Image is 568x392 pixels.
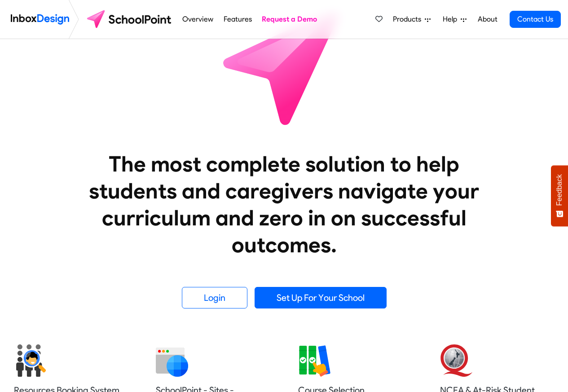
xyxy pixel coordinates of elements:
a: Overview [180,10,216,28]
a: Request a Demo [260,10,320,28]
img: schoolpoint logo [83,9,177,30]
a: Login [182,287,247,308]
img: 2022_01_12_icon_website.svg [156,344,188,377]
img: 2022_01_13_icon_nzqa.svg [440,344,472,377]
a: Help [439,10,470,28]
button: Feedback - Show survey [551,165,568,226]
span: Help [443,14,461,25]
span: Products [393,14,425,25]
span: Feedback [555,174,564,206]
img: 2022_01_17_icon_student_search.svg [14,344,46,377]
a: About [475,10,500,28]
a: Set Up For Your School [255,287,387,308]
a: Products [389,10,434,28]
heading: The most complete solution to help students and caregivers navigate your curriculum and zero in o... [71,150,498,258]
a: Features [221,10,254,28]
img: 2022_01_13_icon_course_selection.svg [298,344,330,377]
a: Contact Us [510,11,561,28]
